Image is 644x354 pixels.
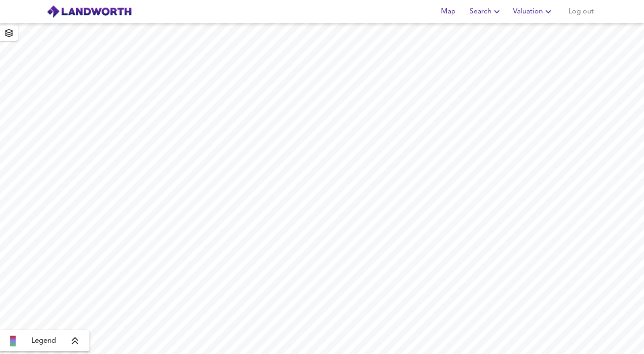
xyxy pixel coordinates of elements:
[568,5,594,18] span: Log out
[565,3,597,21] button: Log out
[513,5,554,18] span: Valuation
[466,3,506,21] button: Search
[31,336,56,346] span: Legend
[47,5,132,18] img: logo
[434,3,462,21] button: Map
[509,3,557,21] button: Valuation
[437,5,459,18] span: Map
[470,5,502,18] span: Search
